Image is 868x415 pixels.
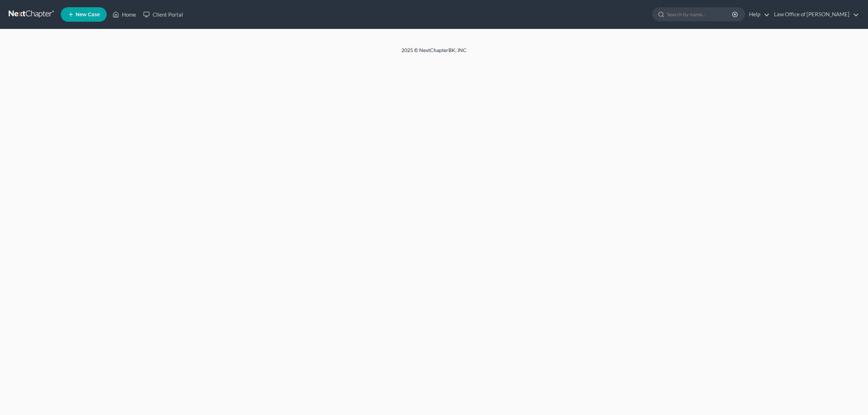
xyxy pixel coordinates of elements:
span: New Case [76,12,100,17]
a: Law Office of [PERSON_NAME] [770,8,859,21]
a: Client Portal [140,8,187,21]
input: Search by name... [667,8,733,21]
div: 2025 © NextChapterBK, INC [228,47,640,60]
a: Help [745,8,770,21]
a: Home [109,8,140,21]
